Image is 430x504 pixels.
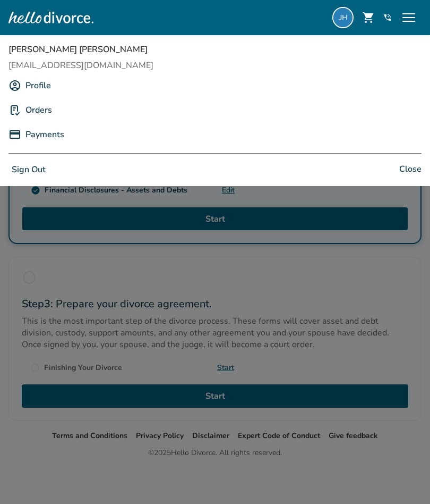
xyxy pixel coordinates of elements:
img: jessmaness@gmail.com [332,7,354,28]
img: P [8,128,21,141]
button: Sign Out [8,162,49,178]
img: A [8,79,21,92]
span: [EMAIL_ADDRESS][DOMAIN_NAME] [8,60,422,71]
span: Close [399,162,422,178]
span: menu [400,9,417,26]
iframe: Chat Widget [377,453,430,504]
a: Payments [25,124,64,145]
span: shopping_cart [362,11,375,24]
a: phone_in_talk [383,13,392,22]
a: Profile [25,75,51,96]
img: P [8,104,21,116]
a: Orders [25,100,52,120]
span: [PERSON_NAME] [PERSON_NAME] [8,44,422,55]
